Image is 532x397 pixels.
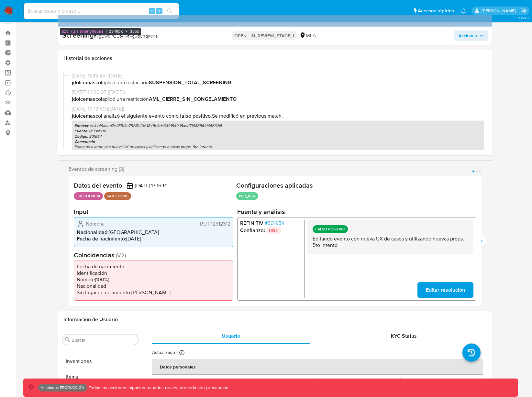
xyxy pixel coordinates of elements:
[418,7,454,14] span: Accesos rápidos
[152,359,483,375] th: Datos personales
[63,55,487,62] h1: Historial de acciones
[163,6,176,16] button: search-icon
[299,32,316,39] div: MLA
[74,144,482,149] p: Editando evento con nueva UX de casos y utilizando nuevas props. 5to intento
[60,369,141,385] button: Items
[149,95,237,103] b: AML_CIERRE_SIN_CONGELAMIENTO
[391,332,417,340] span: KYC Status
[454,30,488,41] button: Acciones
[24,7,179,15] input: Buscar usuario o caso...
[72,337,136,343] input: Buscar
[149,79,231,86] b: SUSPENSION_TOTAL_SCREENING
[74,134,482,139] p: : 301954
[74,123,482,128] p: : ec4449aeed7e1f5513e752f5a21c3848e3dc349154905aed71988861d45662f5
[87,385,229,391] p: Todas las acciones impactan usuarios reales, proceda con precaución.
[459,30,477,41] span: Acciones
[150,8,154,14] span: ⌥
[158,8,160,14] span: s
[232,31,297,40] p: OPEN - IN_REVIEW_STAGE_I
[460,8,466,14] a: Notificaciones
[72,96,484,103] span: aplicó una restricción
[62,30,94,40] b: Screening
[520,7,527,14] a: Salir
[74,139,95,145] b: Comentario
[518,15,529,20] span: 3.153.0
[72,95,102,103] b: jdolcemascol
[482,8,518,14] p: joaquin.dolcemascolo@mercadolibre.com
[72,79,102,86] b: jdolcemascol
[72,79,484,86] span: aplicó una restricción
[72,112,484,120] p: . Se modificó en previous match .
[72,105,484,112] span: [DATE] 10:13:50 ([DATE])
[104,112,179,120] span: Analizó el siguiente evento como
[74,123,88,129] b: Entrada
[222,332,240,340] span: Usuario
[60,354,141,369] button: Inversiones
[74,128,482,134] p: : REFINITIV
[72,112,102,120] b: jdolcemascol
[74,128,87,134] b: Fuente
[58,16,115,23] span: Asignado a
[72,89,484,96] span: [DATE] 12:26:07 ([DATE])
[65,337,70,342] button: Buscar
[152,349,178,356] p: Actualizado -
[72,72,484,79] span: [DATE] 11:33:45 ([DATE])
[63,316,118,323] h1: Información de Usuario
[94,33,158,39] span: # 7gDwdPQUt4KvtVg6qChqiWKa
[41,386,84,389] p: Ambiente: PRODUCCIÓN
[74,134,87,139] b: Código
[180,112,211,120] b: Falso positivo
